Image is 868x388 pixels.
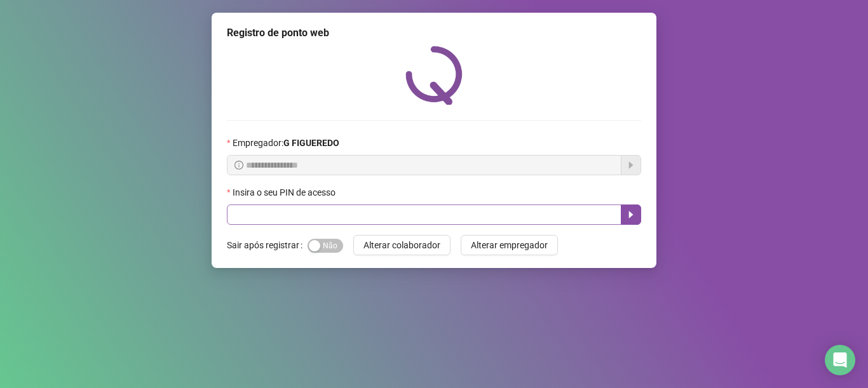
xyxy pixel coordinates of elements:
[353,235,451,255] button: Alterar colaborador
[363,238,440,252] span: Alterar colaborador
[227,235,308,255] label: Sair após registrar
[283,138,339,148] strong: G FIGUEREDO
[234,161,243,170] span: info-circle
[227,25,641,41] div: Registro de ponto web
[227,185,344,199] label: Insira o seu PIN de acesso
[471,238,548,252] span: Alterar empregador
[405,46,463,105] img: QRPoint
[825,345,855,375] div: Open Intercom Messenger
[461,235,558,255] button: Alterar empregador
[626,210,636,220] span: caret-right
[233,136,339,150] span: Empregador :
